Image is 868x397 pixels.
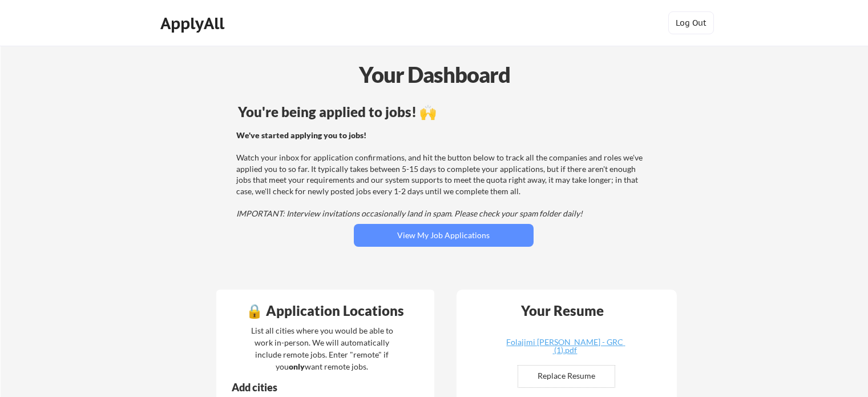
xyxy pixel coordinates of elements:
div: Add cities [232,382,405,392]
button: Log Out [668,11,714,34]
strong: We've started applying you to jobs! [236,130,366,140]
strong: only [289,362,305,371]
div: You're being applied to jobs! 🙌 [238,105,649,119]
a: Folajimi [PERSON_NAME] - GRC (1).pdf [497,338,633,356]
button: View My Job Applications [354,224,534,247]
div: Watch your inbox for application confirmations, and hit the button below to track all the compani... [236,130,648,219]
div: List all cities where you would be able to work in-person. We will automatically include remote j... [244,324,401,372]
div: ApplyAll [160,14,228,33]
em: IMPORTANT: Interview invitations occasionally land in spam. Please check your spam folder daily! [236,208,583,218]
div: Your Dashboard [1,58,868,91]
div: Folajimi [PERSON_NAME] - GRC (1).pdf [497,338,633,354]
div: Your Resume [506,304,619,318]
div: 🔒 Application Locations [219,304,431,318]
